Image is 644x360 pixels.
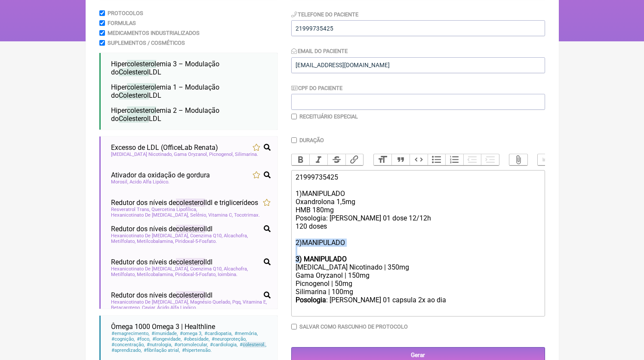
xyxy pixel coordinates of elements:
[296,255,347,263] strong: 3) MANIPULADO
[111,342,145,348] span: concentração
[174,342,208,348] span: ortomolecular
[136,336,151,342] span: foco
[176,258,205,266] span: colesterol
[111,272,136,277] span: Metilfolato
[209,152,234,157] span: Picnogenol
[291,85,343,91] label: CPF do Paciente
[119,91,149,99] span: Colesterol
[190,212,207,218] span: Selênio
[299,137,324,143] label: Duração
[179,331,203,336] span: omega 3
[234,212,260,218] span: Tocotrimax
[137,272,174,277] span: Metilcobalamina
[345,154,364,165] button: Link
[111,106,219,123] span: Hiper emia 2 – Modulação do LDL
[111,179,128,185] span: Morosil
[391,154,410,165] button: Quote
[111,152,173,157] span: [MEDICAL_DATA] Nicotinado
[299,323,408,330] label: Salvar como rascunho de Protocolo
[146,342,173,348] span: nutrologia
[143,348,180,353] span: fibrilação atrial
[309,154,327,165] button: Italic
[232,299,241,305] span: Pqq
[111,171,210,179] span: Ativador da oxidação de gordura
[142,305,156,310] span: Caviar
[296,173,540,255] div: 21999735425 1)MANIPULADO Oxandrolona 1,5mg HMB 180mg Posologia: [PERSON_NAME] 01 dose 12/12h 120 ...
[183,336,210,342] span: obesidade
[296,296,540,313] div: : [PERSON_NAME] 01 capsula 2x ao dia ㅤ
[111,225,213,233] span: Redutor dos níveis de ldl
[127,83,156,91] span: colesterol
[176,225,205,233] span: colesterol
[296,296,326,304] strong: Posologia
[224,233,248,239] span: Alcachofra
[176,199,205,207] span: colesterol
[108,20,136,26] label: Formulas
[509,154,527,165] button: Attach Files
[129,179,169,185] span: Acido Alfa Lipóico
[210,342,238,348] span: cardiologia
[235,152,258,157] span: Silimarina
[182,348,212,353] span: hipertensão
[127,106,156,115] span: colesterol
[211,336,247,342] span: neuroproteção
[111,239,136,244] span: Metilfolato
[174,152,208,157] span: Gama Oryzanol
[157,305,197,310] span: Ácido Alfa Lipóico
[481,154,499,165] button: Increase Level
[296,263,540,271] div: [MEDICAL_DATA] Nicotinado | 350mg
[111,258,213,266] span: Redutor dos níveis de ldl
[176,291,205,299] span: colesterol
[224,266,248,272] span: Alcachofra
[111,336,135,342] span: cognição
[296,288,540,296] div: Silimarina | 100mg
[111,305,141,310] span: Betacaroteno
[119,68,149,76] span: Colesterol
[296,271,540,279] div: Gama Oryzanol | 150mg
[410,154,428,165] button: Code
[111,207,150,212] span: Resveratrol Trans
[291,11,359,18] label: Telefone do Paciente
[111,233,189,239] span: Hexanicotinato De [MEDICAL_DATA]
[208,212,233,218] span: Vitamina C
[108,40,185,46] label: Suplementos / Cosméticos
[428,154,446,165] button: Bullets
[119,115,149,123] span: Colesterol
[190,233,222,239] span: Coenzima Q10
[175,239,217,244] span: Piridoxal-5-Fosfato
[127,60,156,68] span: colesterol
[299,113,358,120] label: Receituário Especial
[111,348,142,353] span: aprendizado
[190,266,222,272] span: Coenzima Q10
[152,336,182,342] span: longevidade
[111,60,219,76] span: Hiper emia 3 – Modulação do LDL
[108,10,143,16] label: Protocolos
[175,272,216,277] span: Piridoxal-5-Fosfato
[111,331,150,336] span: emagrecimento
[111,299,189,305] span: Hexanicotinato De [MEDICAL_DATA]
[296,279,540,288] div: Picnogenol | 50mg
[137,239,174,244] span: Metilcobalamina
[151,331,178,336] span: imunidade
[374,154,392,165] button: Heading
[463,154,481,165] button: Decrease Level
[218,272,237,277] span: Ioimbina
[111,143,218,152] span: Excesso de LDL (OfficeLab Renata)
[243,342,265,348] span: colesterol
[111,199,258,207] span: Redutor dos níveis de ldl e triglicerídeos
[243,299,267,305] span: Vitamina E
[111,83,219,99] span: Hiper emia 1 – Modulação do LDL
[151,207,197,212] span: Quercetina Lipofílica
[234,331,258,336] span: memória
[204,331,233,336] span: cardiopatia
[291,48,348,54] label: Email do Paciente
[108,30,200,36] label: Medicamentos Industrializados
[292,154,310,165] button: Bold
[111,266,189,272] span: Hexanicotinato De [MEDICAL_DATA]
[445,154,463,165] button: Numbers
[111,323,215,331] span: Ômega 1000 Omega 3 | Healthline
[111,212,189,218] span: Hexanicotinato De [MEDICAL_DATA]
[111,291,213,299] span: Redutor dos níveis de ldl
[190,299,231,305] span: Magnésio Quelado
[327,154,345,165] button: Strikethrough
